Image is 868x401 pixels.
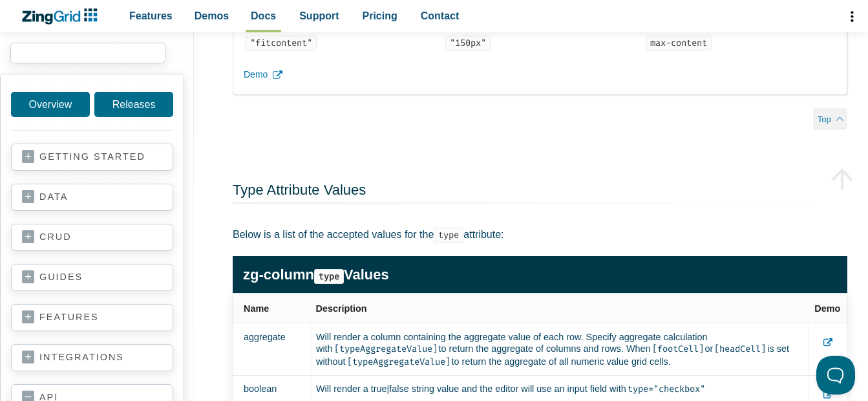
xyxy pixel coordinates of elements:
[233,294,311,323] th: Name
[22,351,162,364] a: integrations
[22,231,162,244] a: crud
[626,382,706,396] code: type="checkbox"
[22,191,162,204] a: data
[713,342,767,356] code: [headCell]
[434,228,463,243] code: type
[233,182,366,198] a: Type Attribute Values
[244,67,836,83] a: Demo
[244,67,268,83] span: Demo
[94,92,173,117] a: Releases
[233,256,847,293] caption: zg-column Values
[314,269,344,284] code: type
[445,36,491,50] code: "150px"
[809,294,847,323] th: Demo
[21,8,104,25] a: ZingChart Logo. Click to return to the homepage
[346,355,452,369] code: [typeAggregateValue]
[233,226,847,243] p: Below is a list of the accepted values for the attribute:
[816,356,855,395] iframe: Toggle Customer Support
[129,7,173,25] span: Features
[363,7,397,25] span: Pricing
[195,7,229,25] span: Demos
[10,43,165,63] input: search input
[311,294,809,323] th: Description
[651,342,705,356] code: [footCell]
[22,151,162,164] a: getting started
[22,271,162,284] a: guides
[11,92,90,117] a: Overview
[246,36,317,50] code: "fitcontent"
[251,7,276,25] span: Docs
[299,7,339,25] span: Support
[233,323,311,375] td: aggregate
[646,36,712,50] code: max-content
[311,323,809,375] td: Will render a column containing the aggregate value of each row. Specify aggregate calculation wi...
[333,342,439,356] code: [typeAggregateValue]
[22,311,162,324] a: features
[421,7,460,25] span: Contact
